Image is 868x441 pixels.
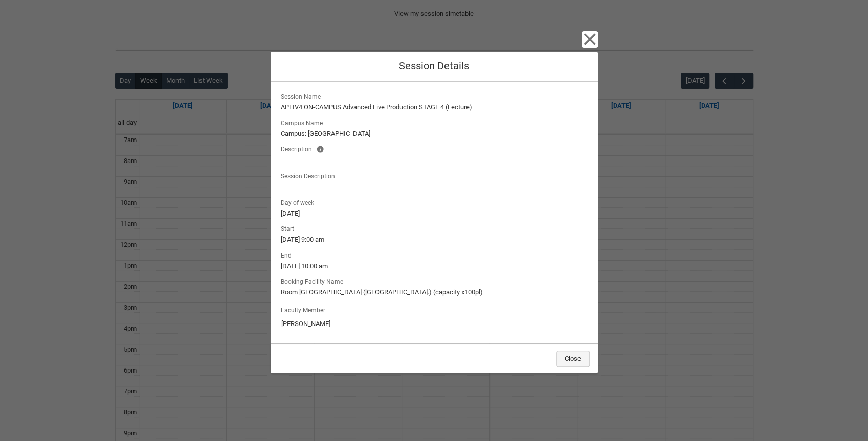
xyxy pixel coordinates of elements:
[281,143,316,154] span: Description
[281,129,588,139] lightning-formatted-text: Campus: [GEOGRAPHIC_DATA]
[281,222,298,234] span: Start
[582,31,598,48] button: Close
[281,287,588,297] lightning-formatted-text: Room [GEOGRAPHIC_DATA] ([GEOGRAPHIC_DATA].) (capacity x100pl)
[281,275,347,286] span: Booking Facility Name
[281,304,329,315] label: Faculty Member
[556,351,590,367] button: Close
[281,261,588,271] lightning-formatted-text: [DATE] 10:00 am
[281,102,588,112] lightning-formatted-text: APLIV4 ON-CAMPUS Advanced Live Production STAGE 4 (Lecture)
[281,90,325,101] span: Session Name
[399,60,469,72] span: Session Details
[281,117,327,128] span: Campus Name
[281,208,588,219] lightning-formatted-text: [DATE]
[281,249,296,260] span: End
[281,235,588,245] lightning-formatted-text: [DATE] 9:00 am
[281,196,318,207] span: Day of week
[281,170,339,181] span: Session Description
